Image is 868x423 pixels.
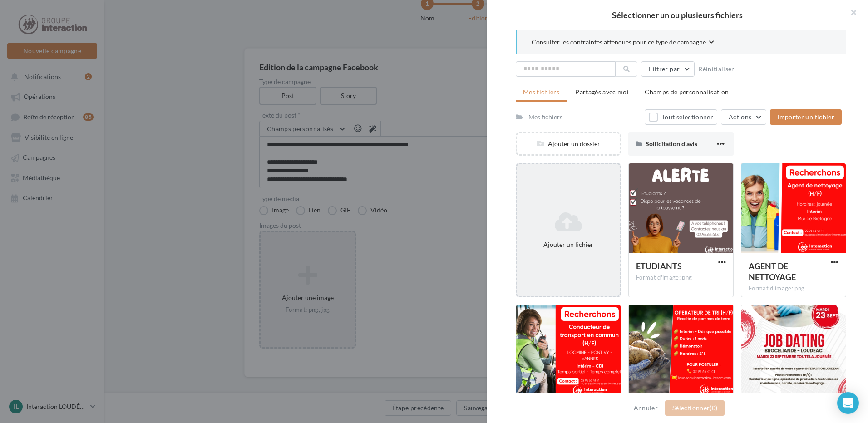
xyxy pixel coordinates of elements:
[532,38,706,47] span: Consulter les contraintes attendues pour ce type de campagne
[837,392,859,414] div: Open Intercom Messenger
[521,240,616,249] div: Ajouter un fichier
[645,109,717,125] button: Tout sélectionner
[695,64,738,74] button: Réinitialiser
[777,113,834,121] span: Importer un fichier
[517,139,620,148] div: Ajouter un dossier
[575,88,629,96] span: Partagés avec moi
[710,404,717,412] span: (0)
[636,274,726,282] div: Format d'image: png
[665,400,725,416] button: Sélectionner(0)
[721,109,766,125] button: Actions
[749,261,796,282] span: AGENT DE NETTOYAGE
[749,285,838,293] div: Format d'image: png
[630,403,661,413] button: Annuler
[636,261,682,271] span: ETUDIANTS
[770,109,842,125] button: Importer un fichier
[646,140,697,148] span: Sollicitation d'avis
[532,37,714,49] button: Consulter les contraintes attendues pour ce type de campagne
[523,88,559,96] span: Mes fichiers
[729,113,751,121] span: Actions
[645,88,729,96] span: Champs de personnalisation
[641,61,695,77] button: Filtrer par
[501,11,853,19] h2: Sélectionner un ou plusieurs fichiers
[528,113,562,122] div: Mes fichiers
